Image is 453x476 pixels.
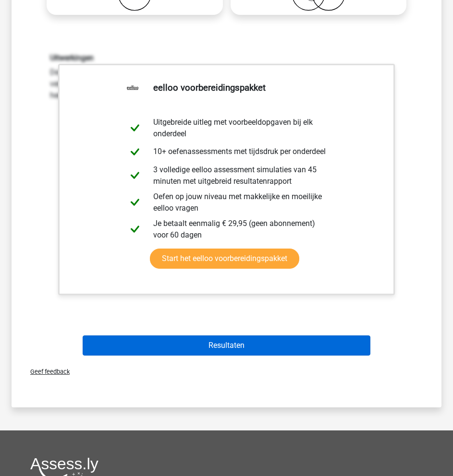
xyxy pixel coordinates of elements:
[83,335,370,356] button: Resultaten
[23,368,70,375] span: Geef feedback
[43,53,410,101] div: De verzameling Nederlandse Politici valt volledig binnen de verzameling [DEMOGRAPHIC_DATA]; De ve...
[150,249,299,269] a: Start het eelloo voorbereidingspakket
[50,53,403,62] h6: Uitwerkingen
